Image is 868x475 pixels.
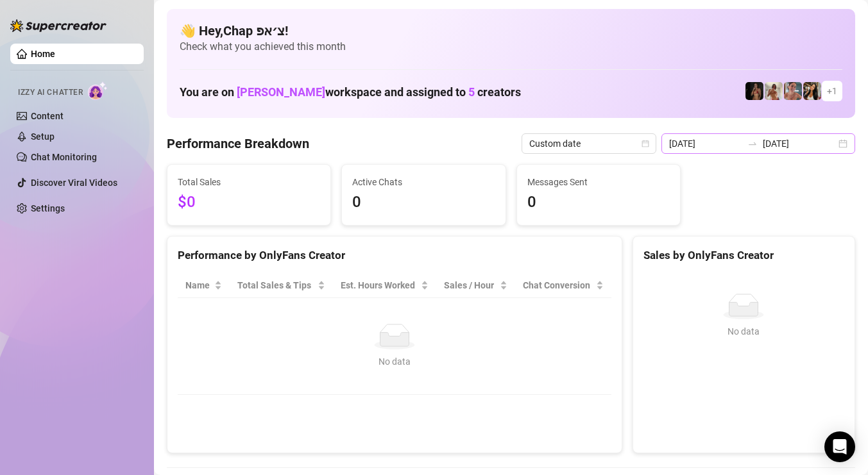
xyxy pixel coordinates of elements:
[31,131,55,142] a: Setup
[642,140,649,147] span: calendar
[515,273,611,298] th: Chat Conversion
[178,247,611,264] div: Performance by OnlyFans Creator
[669,137,742,151] input: Start date
[765,82,783,100] img: Green
[31,111,64,121] a: Content
[191,354,599,369] div: No data
[180,40,842,54] span: Check what you achieved this month
[745,82,763,100] img: the_bohema
[527,175,670,189] span: Messages Sent
[803,82,821,100] img: AdelDahan
[178,175,320,189] span: Total Sales
[88,81,108,100] img: AI Chatter
[352,190,495,215] span: 0
[436,273,515,298] th: Sales / Hour
[178,190,320,215] span: $0
[178,273,230,298] th: Name
[444,278,497,292] span: Sales / Hour
[649,324,839,338] div: No data
[31,152,97,162] a: Chat Monitoring
[180,85,521,99] h1: You are on workspace and assigned to creators
[31,49,55,59] a: Home
[167,135,309,153] h4: Performance Breakdown
[643,247,844,264] div: Sales by OnlyFans Creator
[763,137,836,151] input: End date
[527,190,670,215] span: 0
[824,431,855,462] div: Open Intercom Messenger
[180,22,842,40] h4: 👋 Hey, Chap צ׳אפ !
[352,175,495,189] span: Active Chats
[341,278,419,292] div: Est. Hours Worked
[468,85,475,99] span: 5
[10,19,106,32] img: logo-BBDzfeDw.svg
[18,87,83,99] span: Izzy AI Chatter
[31,203,65,213] a: Settings
[523,278,593,292] span: Chat Conversion
[237,85,325,99] span: [PERSON_NAME]
[747,138,758,149] span: to
[237,278,315,292] span: Total Sales & Tips
[784,82,802,100] img: Yarden
[185,278,212,292] span: Name
[529,134,649,153] span: Custom date
[230,273,333,298] th: Total Sales & Tips
[747,138,758,149] span: swap-right
[827,84,837,98] span: + 1
[31,178,117,188] a: Discover Viral Videos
